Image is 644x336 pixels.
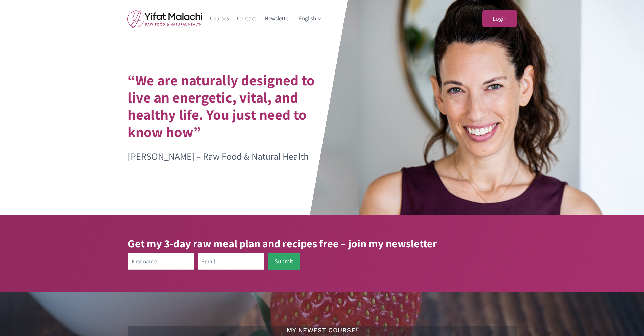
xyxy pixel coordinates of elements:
a: English [294,10,326,27]
img: yifat_logo41_en.png [127,10,202,28]
a: Courses [206,10,233,27]
h1: “We are naturally designed to live an energetic, vital, and healthy life. You just need to know how” [128,71,336,140]
a: Login [482,10,517,27]
input: First name [128,253,194,270]
nav: Primary Navigation [206,10,326,27]
input: Email [198,253,264,270]
button: Submit [268,253,300,270]
span: English [299,14,322,23]
h3: Get my 3-day raw meal plan and recipes free – join my newsletter [128,235,517,251]
a: Contact [233,10,261,27]
h3: My Newest Course! [128,326,517,335]
p: [PERSON_NAME] – Raw Food & Natural Health [128,149,336,164]
a: Newsletter [261,10,295,27]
